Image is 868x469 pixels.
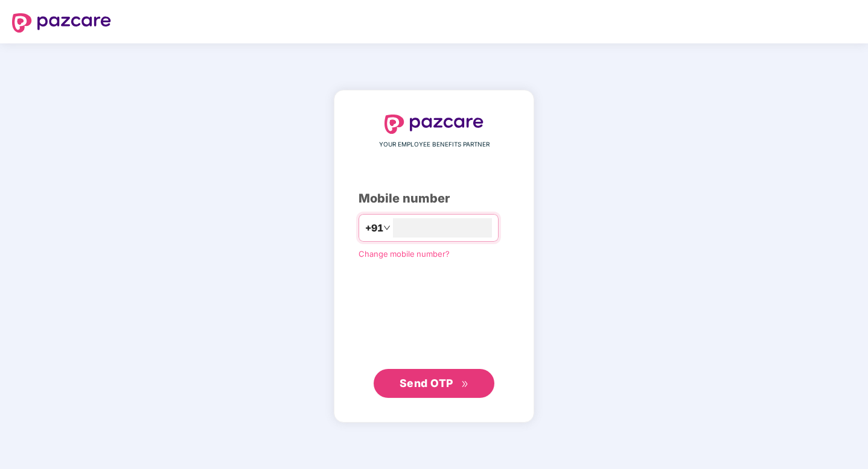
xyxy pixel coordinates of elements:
[374,369,494,398] button: Send OTPdouble-right
[385,115,483,134] img: logo
[400,377,453,389] span: Send OTP
[359,249,450,259] a: Change mobile number?
[12,13,111,33] img: logo
[383,224,391,231] span: down
[461,380,469,388] span: double-right
[379,140,490,150] span: YOUR EMPLOYEE BENEFITS PARTNER
[365,221,383,236] span: +91
[359,189,509,208] div: Mobile number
